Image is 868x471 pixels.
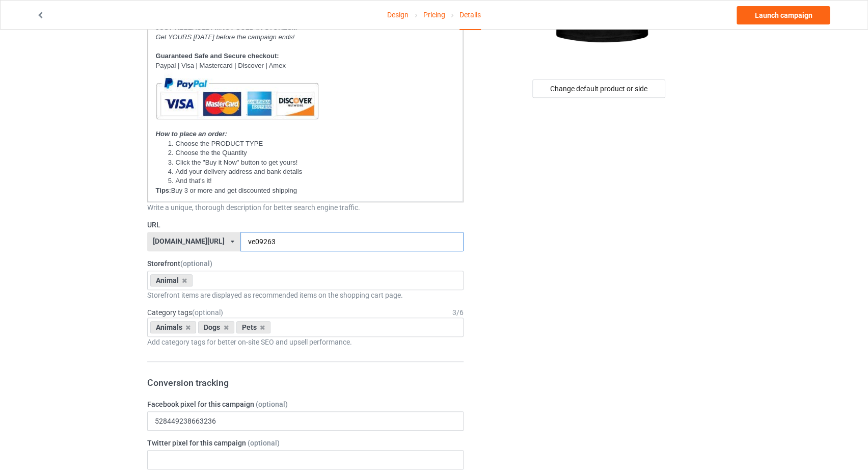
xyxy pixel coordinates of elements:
strong: JUST RELEASED! ...NOT SOLD IN STORES... [156,24,297,32]
strong: Guaranteed Safe and Secure checkout: [156,52,279,60]
li: And that's it! [166,176,455,186]
span: (optional) [248,439,280,447]
em: How to place an order: [156,130,227,138]
p: :Buy 3 or more and get discounted shipping [156,186,455,196]
div: [DOMAIN_NAME][URL] [153,238,225,245]
li: Choose the the Quantity [166,148,455,158]
div: Add category tags for better on-site SEO and upsell performance. [147,337,464,347]
div: Change default product or side [532,80,665,98]
div: Storefront items are displayed as recommended items on the shopping cart page. [147,290,464,300]
a: Design [387,1,409,29]
a: Pricing [423,1,445,29]
span: (optional) [180,259,212,268]
div: Animal [150,274,193,286]
div: Dogs [198,321,234,333]
div: 3 / 6 [452,307,464,318]
div: Pets [236,321,271,333]
li: Click the "Buy it Now" button to get yours! [166,158,455,167]
span: (optional) [256,400,288,408]
a: Launch campaign [737,6,830,24]
strong: Tips [156,187,170,194]
div: Write a unique, thorough description for better search engine traffic. [147,202,464,213]
li: Choose the PRODUCT TYPE [166,139,455,148]
span: (optional) [192,308,223,317]
label: Facebook pixel for this campaign [147,399,464,409]
h3: Conversion tracking [147,377,464,388]
div: Details [459,1,481,30]
li: Add your delivery address and bank details [166,167,455,176]
em: Get YOURS [DATE] before the campaign ends! [156,33,295,41]
label: Twitter pixel for this campaign [147,438,464,448]
label: Category tags [147,307,223,318]
img: AM_mc_vs_dc_ae.jpg [156,70,318,126]
label: Storefront [147,258,464,269]
div: Animals [150,321,197,333]
label: URL [147,220,464,230]
p: Paypal | Visa | Mastercard | Discover | Amex [156,61,455,71]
